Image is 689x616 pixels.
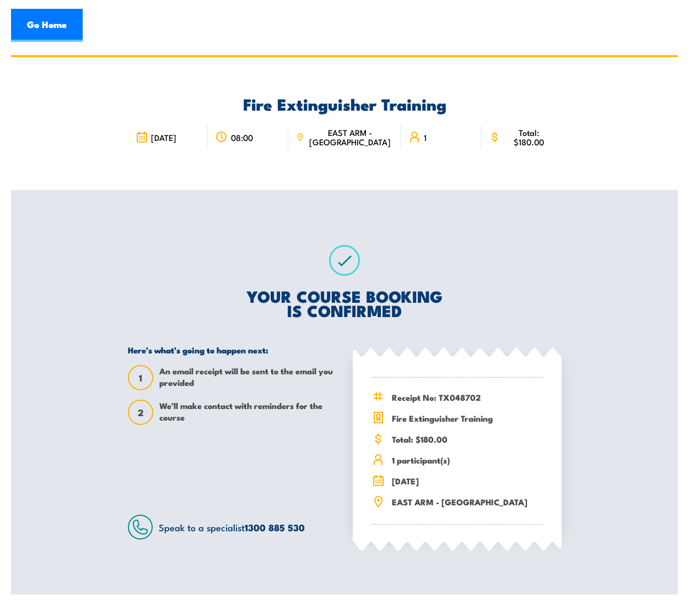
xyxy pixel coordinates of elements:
span: Total: $180.00 [504,128,554,146]
a: 1300 885 530 [245,520,305,535]
span: Fire Extinguisher Training [392,412,542,424]
h2: Fire Extinguisher Training [128,96,562,111]
span: Receipt No: TX048702 [392,391,542,404]
span: 1 participant(s) [392,454,542,466]
span: 2 [129,407,152,418]
h5: Here’s what’s going to happen next: [128,345,337,355]
span: [DATE] [151,133,176,142]
span: 1 [129,372,152,384]
span: [DATE] [392,475,542,487]
span: 1 [424,133,427,142]
span: We’ll make contact with reminders for the course [159,400,337,425]
span: EAST ARM - [GEOGRAPHIC_DATA] [308,128,393,146]
span: An email receipt will be sent to the email you provided [159,365,337,390]
span: Total: $180.00 [392,433,542,445]
a: Go Home [11,9,83,42]
span: EAST ARM - [GEOGRAPHIC_DATA] [392,495,542,508]
h2: YOUR COURSE BOOKING IS CONFIRMED [128,288,562,317]
span: Speak to a specialist [159,520,305,534]
span: 08:00 [231,133,253,142]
